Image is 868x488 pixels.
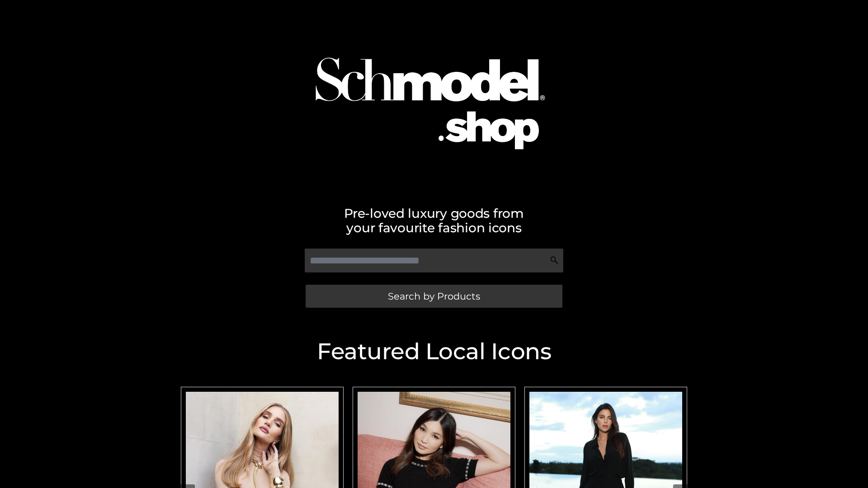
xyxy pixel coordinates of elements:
a: Search by Products [306,285,562,308]
span: Search by Products [388,291,480,301]
img: Search Icon [550,256,559,265]
h2: Featured Local Icons​ [176,340,692,363]
h2: Pre-loved luxury goods from your favourite fashion icons [176,206,692,235]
